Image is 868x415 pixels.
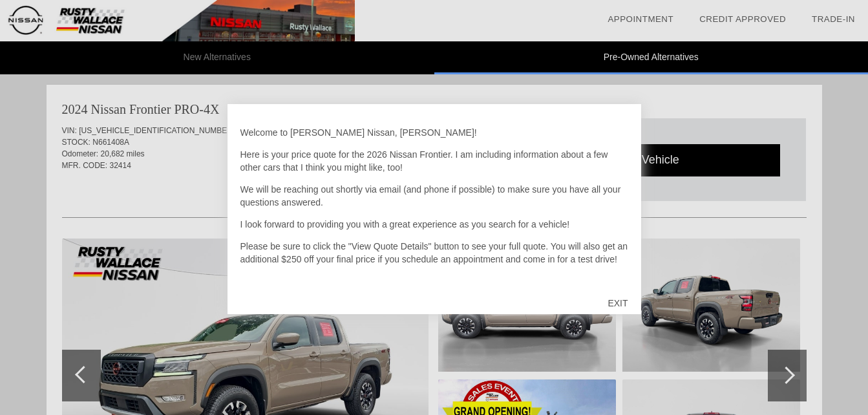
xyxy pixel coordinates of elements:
p: Please be sure to click the "View Quote Details" button to see your full quote. You will also get... [240,240,628,266]
p: Here is your price quote for the 2026 Nissan Frontier. I am including information about a few oth... [240,148,628,174]
a: Appointment [608,14,673,24]
a: Credit Approved [699,14,786,24]
p: I look forward to providing you with a great experience as you search for a vehicle! [240,218,628,231]
p: We will be reaching out shortly via email (and phone if possible) to make sure you have all your ... [240,183,628,209]
a: Trade-In [812,14,855,24]
p: Welcome to [PERSON_NAME] Nissan, [PERSON_NAME]! [240,126,628,139]
div: EXIT [595,284,640,323]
